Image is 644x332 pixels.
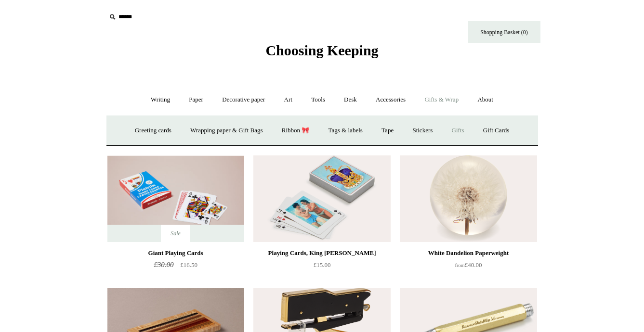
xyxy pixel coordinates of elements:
img: Giant Playing Cards [107,155,244,242]
a: Desk [335,87,366,113]
a: Greeting cards [126,118,180,143]
a: Stickers [404,118,441,143]
a: Playing Cards, King [PERSON_NAME] £15.00 [253,247,390,287]
a: Ribbon 🎀 [273,118,318,143]
a: Decorative paper [213,87,274,113]
a: Gifts & Wrap [416,87,467,113]
span: from [455,263,465,268]
span: £40.00 [455,261,482,268]
a: Writing [142,87,179,113]
a: Accessories [367,87,414,113]
img: White Dandelion Paperweight [400,155,537,242]
a: White Dandelion Paperweight White Dandelion Paperweight [400,155,537,242]
span: Choosing Keeping [265,42,378,58]
img: Playing Cards, King Charles III [253,155,390,242]
a: Wrapping paper & Gift Bags [182,118,271,143]
div: Playing Cards, King [PERSON_NAME] [256,247,388,259]
a: Tools [302,87,334,113]
span: £15.00 [314,261,331,268]
span: £30.00 [154,261,173,268]
a: Playing Cards, King Charles III Playing Cards, King Charles III [253,155,390,242]
a: Choosing Keeping [265,50,378,57]
a: White Dandelion Paperweight from£40.00 [400,247,537,287]
a: Giant Playing Cards Giant Playing Cards Sale [107,155,244,242]
a: Giant Playing Cards £30.00 £16.50 [107,247,244,287]
span: Sale [161,225,190,242]
a: Tags & labels [320,118,371,143]
a: Tape [373,118,402,143]
span: £16.50 [180,261,197,268]
a: Gifts [443,118,473,143]
a: About [469,87,502,113]
a: Art [276,87,301,113]
a: Paper [180,87,212,113]
a: Gift Cards [474,118,518,143]
div: Giant Playing Cards [110,247,242,259]
div: White Dandelion Paperweight [402,247,534,259]
a: Shopping Basket (0) [468,21,540,43]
